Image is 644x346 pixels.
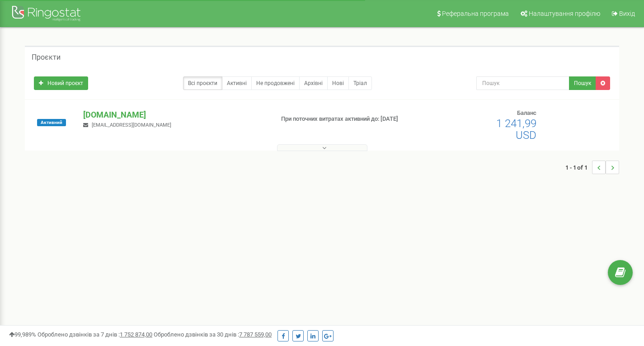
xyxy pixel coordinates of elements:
[154,331,272,338] span: Оброблено дзвінків за 30 днів :
[442,10,509,17] span: Реферальна програма
[517,109,536,116] span: Баланс
[281,115,415,123] p: При поточних витратах активний до: [DATE]
[569,76,596,90] button: Пошук
[37,119,66,126] span: Активний
[529,10,600,17] span: Налаштування профілю
[348,76,372,90] a: Тріал
[299,76,328,90] a: Архівні
[239,331,272,338] u: 7 787 559,00
[251,76,300,90] a: Не продовжені
[476,76,569,90] input: Пошук
[619,10,635,17] span: Вихід
[222,76,252,90] a: Активні
[92,122,171,128] span: [EMAIL_ADDRESS][DOMAIN_NAME]
[327,76,349,90] a: Нові
[565,161,592,174] span: 1 - 1 of 1
[565,152,619,183] nav: ...
[38,331,152,338] span: Оброблено дзвінків за 7 днів :
[34,76,88,90] a: Новий проєкт
[83,109,266,121] p: [DOMAIN_NAME]
[496,117,536,142] span: 1 241,99 USD
[120,331,152,338] u: 1 752 874,00
[183,76,222,90] a: Всі проєкти
[9,331,36,338] span: 99,989%
[32,53,61,62] h5: Проєкти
